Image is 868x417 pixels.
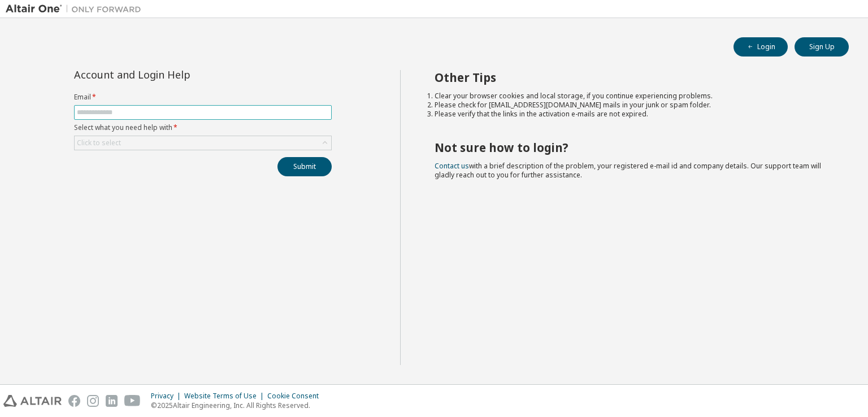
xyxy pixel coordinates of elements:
div: Click to select [75,136,331,150]
li: Please check for [EMAIL_ADDRESS][DOMAIN_NAME] mails in your junk or spam folder. [435,101,829,110]
img: instagram.svg [87,395,99,407]
h2: Not sure how to login? [435,140,829,155]
label: Email [74,93,332,102]
img: Altair One [6,3,147,15]
img: youtube.svg [124,395,141,407]
button: Sign Up [795,37,849,57]
h2: Other Tips [435,70,829,85]
a: Contact us [435,161,469,171]
div: Click to select [77,138,121,147]
label: Select what you need help with [74,123,332,132]
div: Privacy [151,392,184,401]
li: Clear your browser cookies and local storage, if you continue experiencing problems. [435,92,829,101]
li: Please verify that the links in the activation e-mails are not expired. [435,110,829,119]
img: facebook.svg [68,395,80,407]
span: with a brief description of the problem, your registered e-mail id and company details. Our suppo... [435,161,821,180]
button: Submit [277,157,332,176]
img: linkedin.svg [106,395,118,407]
button: Login [734,37,788,57]
p: © 2025 Altair Engineering, Inc. All Rights Reserved. [151,401,325,410]
div: Cookie Consent [267,392,325,401]
div: Website Terms of Use [184,392,267,401]
div: Account and Login Help [74,70,280,79]
img: altair_logo.svg [3,395,62,407]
